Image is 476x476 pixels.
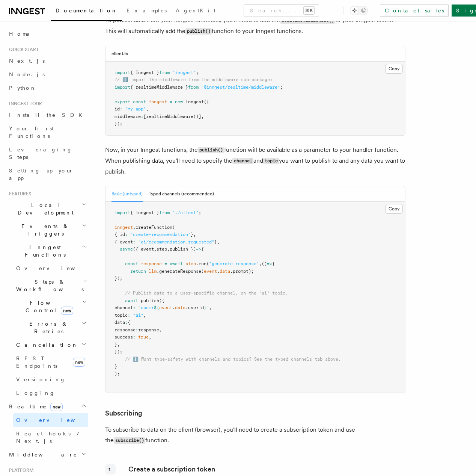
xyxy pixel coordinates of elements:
[138,239,214,245] span: "ai/recommendation.requested"
[6,143,88,164] a: Leveraging Steps
[13,373,88,386] a: Versioning
[6,201,82,216] span: Local Development
[128,464,405,474] p: Create a subscription token
[13,261,88,275] a: Overview
[385,204,403,214] button: Copy
[6,400,88,413] button: Realtimenew
[159,210,170,215] span: from
[133,99,146,104] span: const
[133,246,154,252] span: ({ event
[105,145,405,177] p: Now, in your Inngest functions, the function will be available as a parameter to your handler fun...
[130,269,146,274] span: return
[133,305,136,310] span: :
[6,261,88,400] div: Inngest Functions
[105,15,405,37] p: To publish data from your Inngest functions, you'll need to add the to your Inngest client. This ...
[6,219,88,240] button: Events & Triggers
[6,222,82,237] span: Events & Triggers
[114,121,122,126] span: });
[198,147,224,153] code: publish()
[114,85,130,90] span: import
[13,352,88,373] a: REST Endpointsnew
[175,305,185,310] span: data
[217,269,220,274] span: .
[125,298,138,303] span: await
[114,305,133,310] span: channel
[117,342,120,347] span: ,
[51,2,122,21] a: Documentation
[385,64,403,74] button: Copy
[120,106,122,112] span: :
[16,355,57,369] span: REST Endpoints
[188,85,199,90] span: from
[9,58,45,64] span: Next.js
[350,6,368,15] button: Toggle dark mode
[262,261,267,266] span: ()
[114,349,122,354] span: });
[6,68,88,81] a: Node.js
[172,70,196,75] span: "inngest"
[114,77,273,82] span: // ℹ️ Import the middleware from the middleware sub-package:
[157,246,167,252] span: step
[114,70,130,75] span: import
[143,114,146,119] span: [
[304,7,314,14] kbd: ⌘K
[149,99,167,104] span: inngest
[6,101,42,107] span: Inngest tour
[16,417,93,423] span: Overview
[272,261,275,266] span: {
[9,168,74,181] span: Setting up your app
[157,269,201,274] span: .generateResponse
[127,8,167,14] span: Examples
[6,191,31,197] span: Features
[232,158,253,164] code: channel
[259,261,262,266] span: ,
[128,313,130,318] span: :
[133,225,172,230] span: .createFunction
[159,327,162,332] span: ,
[9,125,54,139] span: Your first Functions
[16,376,66,382] span: Versioning
[9,30,30,38] span: Home
[125,320,128,325] span: :
[114,99,130,104] span: export
[6,413,88,448] div: Realtimenew
[149,334,151,340] span: ,
[114,437,145,444] code: subscribe()
[196,261,206,266] span: .run
[111,186,143,202] button: Basic (untyped)
[6,467,34,473] span: Platform
[6,27,88,41] a: Home
[136,327,138,332] span: :
[201,114,204,119] span: ,
[138,305,154,310] span: `user:
[13,275,88,296] button: Steps & Workflows
[120,246,133,252] span: async
[154,246,157,252] span: ,
[138,334,149,340] span: true
[125,232,128,237] span: :
[133,239,136,245] span: :
[122,2,171,20] a: Examples
[6,81,88,95] a: Python
[114,276,122,281] span: });
[13,296,88,317] button: Flow Controlnew
[141,261,162,266] span: response
[159,298,164,303] span: ({
[13,299,83,314] span: Flow Control
[280,85,283,90] span: ;
[141,298,159,303] span: publish
[16,431,83,444] span: React hooks / Next.js
[16,390,55,396] span: Logging
[111,51,128,57] h3: client.ts
[176,8,215,14] span: AgentKit
[130,70,159,75] span: { Inngest }
[209,261,259,266] span: 'generate-response'
[50,403,63,411] span: new
[185,305,204,310] span: .userId
[125,106,146,112] span: "my-app"
[193,232,196,237] span: ,
[380,5,449,17] a: Contact sales
[125,357,341,362] span: // ℹ️ Want type-safety with channels and topics? See the typed channels tab above.
[130,85,188,90] span: { realtimeMiddleware }
[56,8,117,14] span: Documentation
